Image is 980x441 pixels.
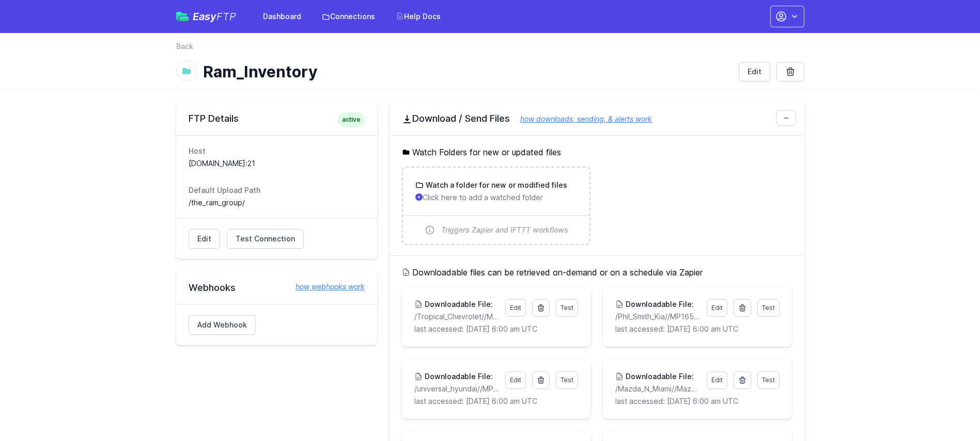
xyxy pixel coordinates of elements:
span: Test [561,376,573,384]
a: EasyFTP [176,11,236,22]
h5: Watch Folders for new or updated files [402,146,792,158]
a: Back [176,41,193,52]
p: Click here to add a watched folder [415,192,577,203]
span: Easy [193,11,236,22]
p: last accessed: [DATE] 6:00 am UTC [615,324,779,334]
a: Dashboard [257,7,307,26]
a: Connections [316,7,381,26]
h3: Downloadable File: [423,371,493,382]
a: Help Docs [390,7,447,26]
a: Edit [505,299,526,317]
a: Edit [505,371,526,389]
a: how webhooks work [285,282,365,292]
a: Add Webhook [189,315,256,335]
h2: Webhooks [189,282,365,294]
a: Edit [189,229,220,249]
p: /universal_hyundai//MP742H.csv [414,384,499,394]
h5: Downloadable files can be retrieved on-demand or on a schedule via Zapier [402,266,792,279]
span: FTP [216,10,236,23]
a: Test [757,371,780,389]
h2: Download / Send Files [402,112,792,125]
h2: FTP Details [189,112,365,125]
a: Test [556,299,578,317]
img: easyftp_logo.png [176,12,189,21]
h3: Downloadable File: [624,299,694,309]
span: Test [762,376,775,384]
p: last accessed: [DATE] 6:00 am UTC [414,324,578,334]
dt: Host [189,146,365,156]
a: Edit [707,371,727,389]
h1: Ram_Inventory [203,62,730,81]
nav: Breadcrumb [176,41,804,58]
span: Test Connection [236,234,295,244]
p: last accessed: [DATE] 6:00 am UTC [414,396,578,406]
a: Test Connection [227,229,304,249]
a: Test [757,299,780,317]
span: active [338,112,365,127]
dd: [DOMAIN_NAME]:21 [189,158,365,169]
h3: Watch a folder for new or modified files [424,180,567,190]
p: /Phil_Smith_Kia//MP16506.csv [615,312,700,322]
dd: /the_ram_group/ [189,198,365,208]
a: Watch a folder for new or modified files Click here to add a watched folder Triggers Zapier and I... [403,168,589,244]
h3: Downloadable File: [423,299,493,309]
dt: Default Upload Path [189,185,365,195]
span: Test [561,304,573,312]
p: /Tropical_Chevrolet//MP13429.csv [414,312,499,322]
a: Edit [707,299,727,317]
p: /Mazda_N_Miami//MazdaNorthMiami.csv [615,384,700,394]
a: Edit [739,62,770,81]
a: how downloads, sending, & alerts work [510,115,652,123]
span: Test [762,304,775,312]
p: last accessed: [DATE] 6:00 am UTC [615,396,779,406]
h3: Downloadable File: [624,371,694,382]
span: Triggers Zapier and IFTTT workflows [441,225,568,235]
a: Test [556,371,578,389]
